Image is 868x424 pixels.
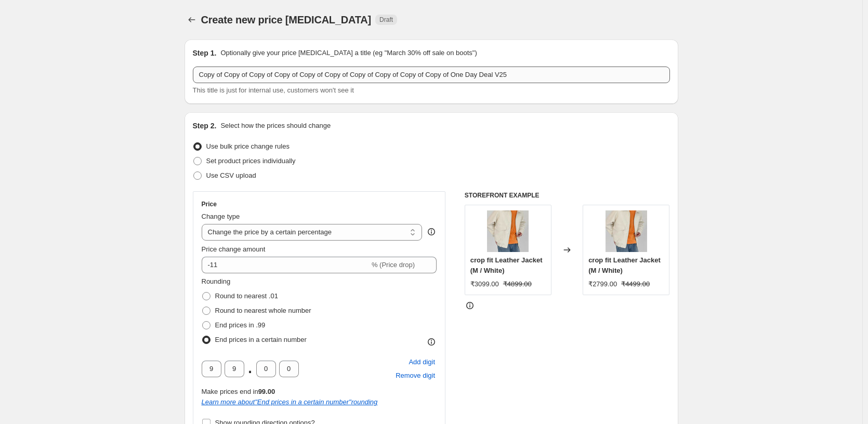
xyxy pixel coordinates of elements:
[202,361,221,377] input: ﹡
[487,210,529,252] img: Comp1_00008_1946ce4a-19e7-454e-83e6-7a039edecd0a_80x.jpg
[202,245,266,253] span: Price change amount
[220,121,331,131] p: Select how the prices should change
[206,157,296,165] span: Set product prices individually
[201,14,372,25] span: Create new price [MEDICAL_DATA]
[202,398,378,406] a: Learn more about"End prices in a certain number"rounding
[279,361,299,377] input: ﹡
[503,279,532,289] strike: ₹4899.00
[470,279,499,289] div: ₹3099.00
[470,256,543,274] span: crop fit Leather Jacket (M / White)
[409,357,435,367] span: Add digit
[225,361,244,377] input: ﹡
[215,321,266,329] span: End prices in .99
[202,200,217,208] h3: Price
[372,261,415,269] span: % (Price drop)
[193,86,354,94] span: This title is just for internal use, customers won't see it
[256,361,276,377] input: ﹡
[215,336,307,343] span: End prices in a certain number
[220,48,477,58] p: Optionally give your price [MEDICAL_DATA] a title (eg "March 30% off sale on boots")
[606,210,647,252] img: Comp1_00008_1946ce4a-19e7-454e-83e6-7a039edecd0a_80x.jpg
[426,227,437,237] div: help
[202,388,275,395] span: Make prices end in
[396,370,435,381] span: Remove digit
[407,355,437,369] button: Add placeholder
[379,16,393,24] span: Draft
[206,171,256,179] span: Use CSV upload
[247,361,253,377] span: .
[465,191,670,200] h6: STOREFRONT EXAMPLE
[215,307,311,314] span: Round to nearest whole number
[202,213,240,220] span: Change type
[202,398,378,406] i: Learn more about " End prices in a certain number " rounding
[193,121,217,131] h2: Step 2.
[621,279,650,289] strike: ₹4499.00
[206,142,290,150] span: Use bulk price change rules
[193,67,670,83] input: 30% off holiday sale
[185,12,199,27] button: Price change jobs
[202,277,231,285] span: Rounding
[202,257,370,273] input: -15
[588,256,661,274] span: crop fit Leather Jacket (M / White)
[258,388,275,395] b: 99.00
[588,279,617,289] div: ₹2799.00
[394,369,437,382] button: Remove placeholder
[215,292,278,300] span: Round to nearest .01
[193,48,217,58] h2: Step 1.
